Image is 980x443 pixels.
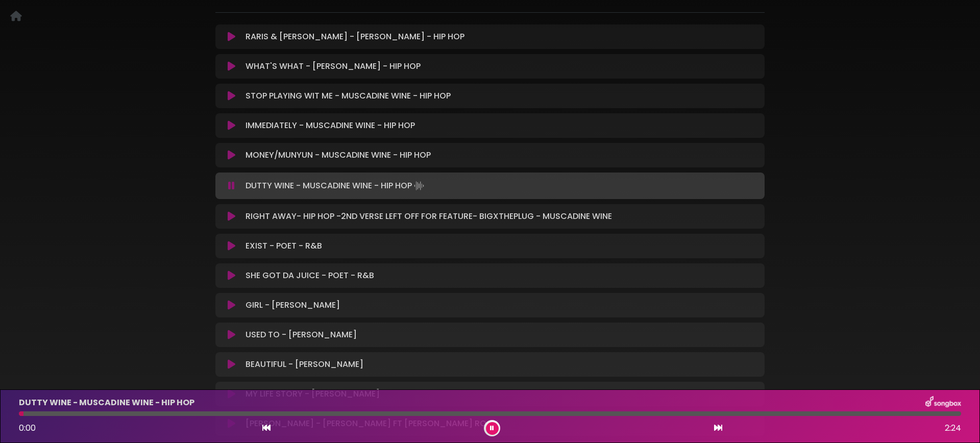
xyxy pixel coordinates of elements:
p: USED TO - [PERSON_NAME] [246,329,357,341]
p: SHE GOT DA JUICE - POET - R&B [246,269,374,282]
img: songbox-logo-white.png [925,396,961,409]
p: BEAUTIFUL - [PERSON_NAME] [246,358,363,371]
p: MONEY/MUNYUN - MUSCADINE WINE - HIP HOP [246,149,431,161]
p: GIRL - [PERSON_NAME] [246,299,340,311]
p: STOP PLAYING WIT ME - MUSCADINE WINE - HIP HOP [246,90,451,102]
p: WHAT'S WHAT - [PERSON_NAME] - HIP HOP [246,60,421,72]
img: waveform4.gif [412,179,426,193]
p: DUTTY WINE - MUSCADINE WINE - HIP HOP [246,179,426,193]
span: 2:24 [945,422,961,434]
p: IMMEDIATELY - MUSCADINE WINE - HIP HOP [246,119,415,132]
span: 0:00 [19,422,36,434]
p: RARIS & [PERSON_NAME] - [PERSON_NAME] - HIP HOP [246,31,464,43]
p: RIGHT AWAY- HIP HOP -2ND VERSE LEFT OFF FOR FEATURE- BIGXTHEPLUG - MUSCADINE WINE [246,210,612,223]
p: DUTTY WINE - MUSCADINE WINE - HIP HOP [19,397,194,409]
p: EXIST - POET - R&B [246,240,322,252]
p: MY LIFE STORY - [PERSON_NAME] [246,388,380,400]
